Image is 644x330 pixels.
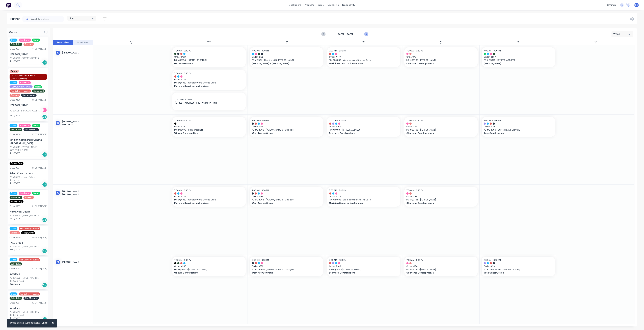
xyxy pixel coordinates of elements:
[10,200,23,203] span: Supply Only
[10,282,20,285] span: Req. [DATE]
[32,89,45,93] span: Scheduled
[329,49,346,52] span: 7:00 AM - 3:30 PM
[329,268,398,271] span: PO # Q4831 - [STREET_ADDRESS]
[42,182,47,187] div: Del
[19,192,31,195] span: Hardware
[48,319,57,327] button: Close
[252,49,269,52] span: 7:00 AM - 3:30 PM
[439,41,443,43] div: Thu
[484,49,501,52] span: 7:00 AM - 3:30 PM
[42,317,47,322] div: Del
[32,133,47,136] div: 07:53 AM [DATE]
[62,120,90,126] div: [PERSON_NAME] Dayznaya
[23,297,39,300] span: Site Measure
[484,125,553,128] span: Order # 29
[42,249,47,254] div: Del
[10,89,31,93] span: Pre Delivery Invoice
[42,114,47,119] div: Del
[329,202,391,205] span: Meridian Construction Services
[174,119,191,122] span: 7:00 AM - 3:30 PM
[10,214,39,217] div: PO #Q5304 - [STREET_ADDRESS]
[174,125,244,128] span: Order # 191
[10,276,47,282] div: PO #Q5298 - [STREET_ADDRESS][PERSON_NAME]
[10,57,39,60] div: PO #Q5326 - [STREET_ADDRESS]
[406,49,423,52] span: 7:00 AM - 3:30 PM
[10,321,40,324] div: Undo delete custom event
[329,132,391,135] span: Dromard Constructions
[329,259,346,261] span: 7:00 AM - 3:30 PM
[6,3,11,8] img: Factory
[10,311,47,317] div: PO #Q5040 - [STREET_ADDRESS][PERSON_NAME]
[23,43,34,46] span: Screens
[406,119,423,122] span: 7:00 AM - 3:30 PM
[73,40,93,45] button: Label View
[329,62,391,65] span: Meridian Construction Services
[174,259,191,261] span: 7:00 AM - 3:30 PM
[252,202,314,205] span: West Avenue Group
[252,119,269,122] span: 7:00 AM - 3:30 PM
[174,198,244,201] span: PO # Q4832 - Woolooware Shores Cafe
[252,62,314,65] span: [PERSON_NAME] & [PERSON_NAME]
[406,62,469,65] span: Charisma Developments
[484,128,553,131] span: PO # Q4799 - Surfside Ave Clovelly
[32,236,47,239] div: 06:40 AM [DATE]
[484,132,546,135] span: Rose Construction
[174,62,237,65] span: HS Constructions
[130,41,133,43] div: Sun
[10,152,20,155] span: Req. [DATE]
[329,59,398,62] span: PO # Q4832 - Woolooware Shores Cafe
[174,78,244,81] span: Order # 177
[10,162,23,165] span: Supply Only
[21,231,35,234] span: Supply Only
[406,259,423,261] span: 7:00 AM - 3:30 PM
[252,198,321,201] span: PO # Q4765 - [PERSON_NAME] St Coogee
[329,265,398,268] span: Order # 169
[10,231,20,234] span: Screens
[174,271,237,274] span: Wilmax Constructions
[174,128,244,131] span: PO # Q5078 - Palmertson Pl
[19,81,31,84] span: Hardware
[10,245,39,248] div: PO #Q5053 - [STREET_ADDRESS]
[10,81,17,84] span: Glass
[406,195,476,198] span: Order # 34
[10,98,20,101] div: Order # 176
[32,192,40,195] span: Metal
[635,4,638,7] span: LC
[406,265,476,268] span: Order # 34
[10,192,17,195] span: Glass
[303,3,316,8] div: products
[174,195,244,198] span: Order # 177
[10,196,22,199] span: Scheduled
[484,62,546,65] span: [PERSON_NAME]
[406,125,476,128] span: Order # 34
[10,166,20,169] div: Order # 234
[252,128,321,131] span: PO # Q4765 - [PERSON_NAME] St Coogee
[10,39,17,42] span: Glass
[10,47,20,50] div: Order # 237
[252,271,314,274] span: West Avenue Group
[55,190,60,195] div: KJ
[174,49,191,52] span: 7:00 AM - 3:30 PM
[53,40,73,45] button: Team View
[605,3,618,8] div: settings
[363,43,364,44] div: 3
[10,301,20,304] div: Order # 204
[484,271,546,274] span: Rose Construction
[55,260,60,265] div: TT
[209,43,209,44] div: 1
[10,210,47,213] div: New Living Design
[595,43,596,44] div: 6
[484,265,553,268] span: Order # 29
[10,205,20,208] div: Order # 235
[406,189,423,192] span: 7:00 AM - 3:30 PM
[62,261,90,264] div: [PERSON_NAME]
[329,271,391,274] span: Dromard Constructions
[252,55,321,58] span: Order # 132
[440,43,441,44] div: 4
[42,283,47,288] div: Del
[175,98,192,101] span: 7:00 AM - 3:30 PM
[32,47,47,50] div: 11:39 AM [DATE]
[19,292,40,295] span: Pre Delivery Invoice
[23,128,39,131] span: Site Measure
[252,268,321,271] span: PO # Q4765 - [PERSON_NAME] St Coogee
